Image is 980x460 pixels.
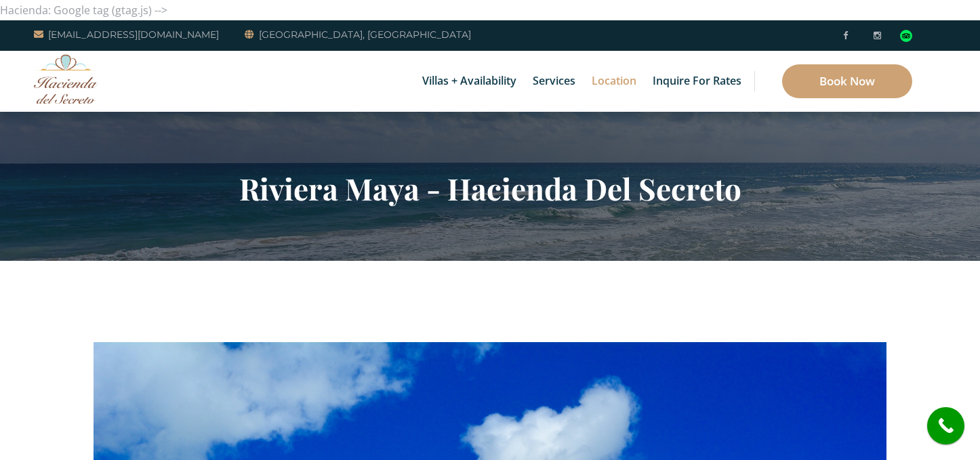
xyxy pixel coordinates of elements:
[900,30,912,42] img: Tripadvisor_logomark.svg
[34,26,219,43] a: [EMAIL_ADDRESS][DOMAIN_NAME]
[94,171,886,206] h2: Riviera Maya - Hacienda Del Secreto
[927,407,964,444] a: call
[931,411,961,441] i: call
[245,26,471,43] a: [GEOGRAPHIC_DATA], [GEOGRAPHIC_DATA]
[782,64,912,98] a: Book Now
[585,51,643,112] a: Location
[34,54,98,104] img: Awesome Logo
[526,51,582,112] a: Services
[900,30,912,42] div: Read traveler reviews on Tripadvisor
[415,51,523,112] a: Villas + Availability
[646,51,748,112] a: Inquire for Rates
